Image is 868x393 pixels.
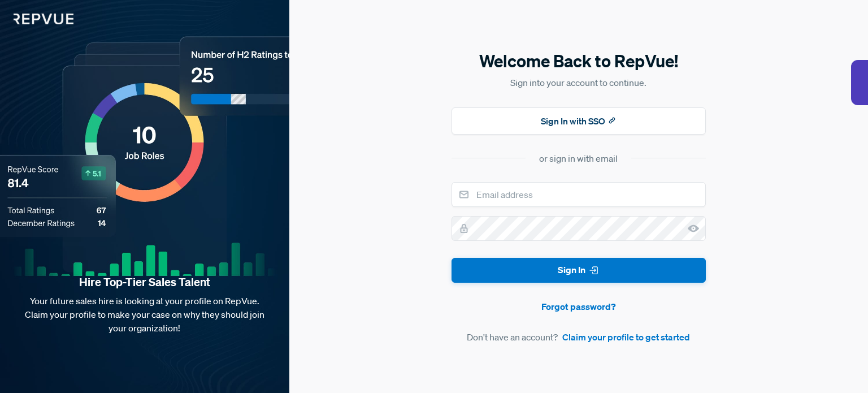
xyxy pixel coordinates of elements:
div: or sign in with email [539,152,618,165]
button: Sign In with SSO [452,107,706,135]
strong: Hire Top-Tier Sales Talent [18,275,271,290]
h5: Welcome Back to RepVue! [452,49,706,73]
input: Email address [452,182,706,207]
p: Your future sales hire is looking at your profile on RepVue. Claim your profile to make your case... [18,294,271,335]
article: Don't have an account? [452,330,706,344]
button: Sign In [452,258,706,283]
a: Forgot password? [452,300,706,313]
a: Claim your profile to get started [562,330,690,344]
p: Sign into your account to continue. [452,76,706,89]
